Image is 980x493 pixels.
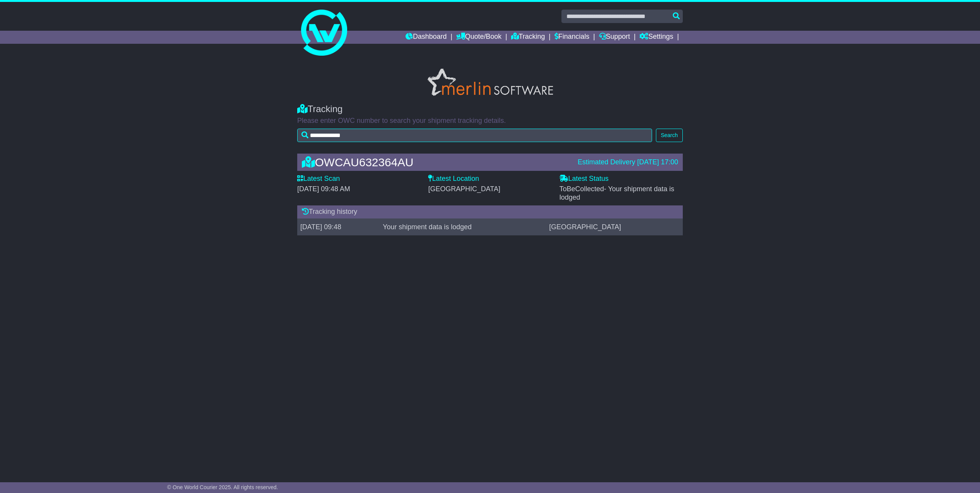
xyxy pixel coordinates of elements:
div: Tracking [297,104,683,115]
div: OWCAU632364AU [298,156,574,169]
button: Search [656,129,683,142]
a: Settings [639,31,673,44]
td: Your shipment data is lodged [380,218,546,235]
label: Latest Location [428,175,479,183]
p: Please enter OWC number to search your shipment tracking details. [297,117,683,125]
a: Financials [555,31,589,44]
td: [DATE] 09:48 [297,218,380,235]
label: Latest Scan [297,175,340,183]
td: [GEOGRAPHIC_DATA] [546,218,683,235]
a: Support [599,31,630,44]
a: Dashboard [406,31,447,44]
a: Quote/Book [456,31,502,44]
img: GetCustomerLogo [427,69,553,96]
div: Tracking history [297,205,683,218]
a: Tracking [511,31,545,44]
span: © One World Courier 2025. All rights reserved. [167,484,278,490]
span: [DATE] 09:48 AM [297,185,350,193]
span: [GEOGRAPHIC_DATA] [428,185,500,193]
div: Estimated Delivery [DATE] 17:00 [578,158,678,167]
span: - Your shipment data is lodged [560,185,674,201]
span: ToBeCollected [560,185,674,201]
label: Latest Status [560,175,609,183]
